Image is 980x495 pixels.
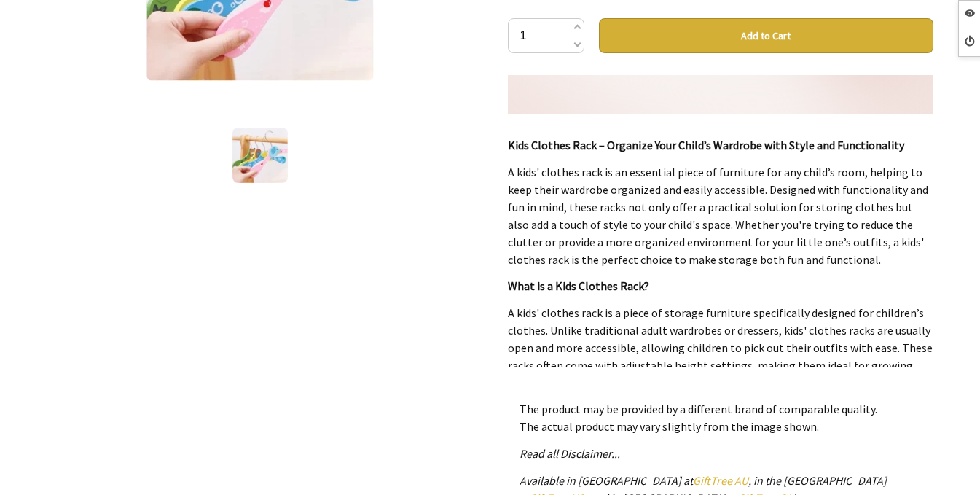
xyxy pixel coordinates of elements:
[508,163,933,268] p: A kids' clothes rack is an essential piece of furniture for any child’s room, helping to keep the...
[508,278,649,293] strong: What is a Kids Clothes Rack?
[508,75,933,367] div: DescriptionMaterialWoodProduct AttributesOrdinaryPackage Size300*190*35(mm) Hanger x1
[232,128,288,183] img: kids clothes rack
[520,446,620,461] a: Read all Disclaimer...
[508,138,904,152] strong: Kids Clothes Rack – Organize Your Child’s Wardrobe with Style and Functionality
[508,304,933,391] p: A kids' clothes rack is a piece of storage furniture specifically designed for children’s clothes...
[520,400,922,435] p: The product may be provided by a different brand of comparable quality. The actual product may va...
[693,473,748,488] a: GiftTree AU
[599,18,933,53] button: Add to Cart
